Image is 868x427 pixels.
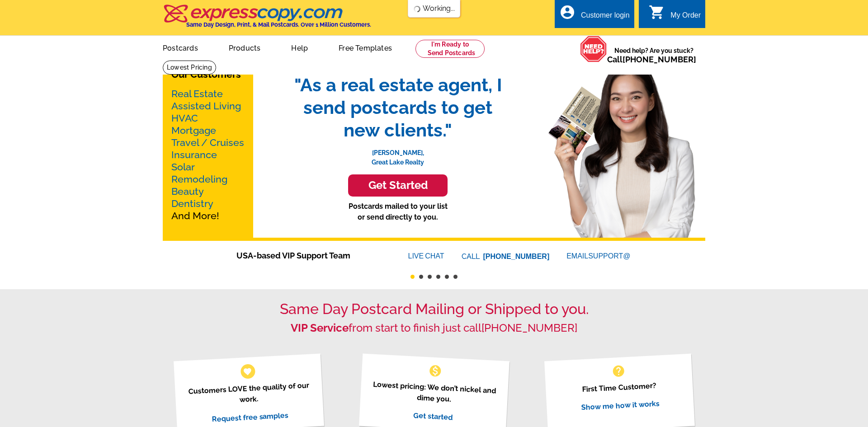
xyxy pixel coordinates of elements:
[670,11,701,24] div: My Order
[581,399,660,412] a: Show me how it works
[171,113,198,124] a: HVAC
[428,275,432,279] button: 3 of 6
[285,141,511,167] p: [PERSON_NAME], Great Lake Realty
[462,251,481,262] font: CALL
[171,125,216,136] a: Mortgage
[370,379,498,407] p: Lowest pricing: We don’t nickel and dime you.
[414,5,421,13] img: loading...
[163,322,705,335] h2: from start to finish just call
[243,366,252,376] span: favorite
[413,411,453,422] a: Get started
[555,379,683,396] p: First Time Customer?
[171,161,195,173] a: Solar
[559,10,630,21] a: account_circle Customer login
[453,275,458,279] button: 6 of 6
[171,137,244,148] a: Travel / Cruises
[171,186,204,197] a: Beauty
[359,179,436,192] h3: Get Started
[163,300,705,318] h1: Same Day Postcard Mailing or Shipped to you.
[184,380,312,408] p: Customers LOVE the quality of our work.
[408,252,444,260] a: LIVECHAT
[559,4,576,20] i: account_circle
[607,55,696,64] span: Call
[236,249,381,262] span: USA-based VIP Support Team
[436,275,440,279] button: 4 of 6
[611,364,626,378] span: help
[581,11,630,24] div: Customer login
[171,149,217,160] a: Insurance
[285,174,511,197] a: Get Started
[566,252,632,260] a: EMAILSUPPORT@
[607,46,701,64] span: Need help? Are you stuck?
[163,11,371,28] a: Same Day Design, Print, & Mail Postcards. Over 1 Million Customers.
[481,321,577,334] a: [PHONE_NUMBER]
[445,275,449,279] button: 5 of 6
[277,37,322,58] a: Help
[580,36,607,62] img: help
[419,275,423,279] button: 2 of 6
[171,198,213,209] a: Dentistry
[285,74,511,141] span: "As a real estate agent, I send postcards to get new clients."
[483,253,550,260] a: [PHONE_NUMBER]
[291,321,349,334] strong: VIP Service
[410,275,415,279] button: 1 of 6
[171,100,241,112] a: Assisted Living
[171,88,245,222] p: And More!
[171,174,227,185] a: Remodeling
[285,201,511,223] p: Postcards mailed to your list or send directly to you.
[408,251,425,262] font: LIVE
[649,10,701,21] a: shopping_cart My Order
[171,88,223,99] a: Real Estate
[214,37,275,58] a: Products
[428,364,443,378] span: monetization_on
[148,37,212,58] a: Postcards
[186,21,371,28] h4: Same Day Design, Print, & Mail Postcards. Over 1 Million Customers.
[623,55,696,64] a: [PHONE_NUMBER]
[211,411,288,423] a: Request free samples
[649,4,665,20] i: shopping_cart
[588,251,632,262] font: SUPPORT@
[324,37,406,58] a: Free Templates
